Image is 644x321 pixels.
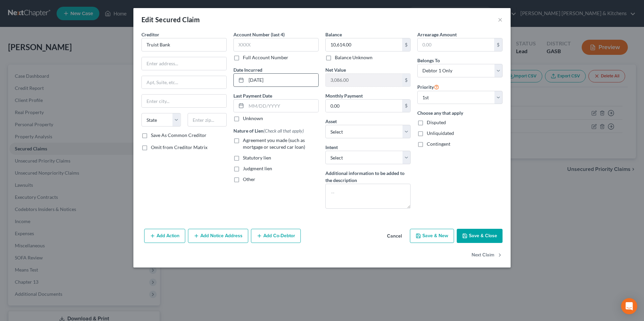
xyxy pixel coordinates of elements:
[417,83,439,91] label: Priority
[233,92,272,99] label: Last Payment Date
[326,74,402,86] input: 0.00
[417,109,503,116] label: Choose any that apply
[427,141,450,147] span: Contingent
[263,128,304,134] span: (Check all that apply)
[417,31,457,38] label: Arrearage Amount
[498,15,503,24] button: ×
[418,38,494,51] input: 0.00
[243,137,305,150] span: Agreement you made (such as mortgage or secured car loan)
[141,32,159,37] span: Creditor
[142,57,226,70] input: Enter address...
[188,229,248,243] button: Add Notice Address
[142,76,226,89] input: Apt, Suite, etc...
[243,155,271,160] span: Statutory lien
[326,100,402,112] input: 0.00
[472,248,503,262] button: Next Claim
[325,92,363,99] label: Monthly Payment
[325,170,411,184] label: Additional information to be added to the description
[243,54,288,61] label: Full Account Number
[233,38,319,51] input: XXXX
[141,38,227,51] input: Search creditor by name...
[251,229,301,243] button: Add Co-Debtor
[621,298,637,314] div: Open Intercom Messenger
[243,115,263,122] label: Unknown
[325,118,337,124] span: Asset
[427,119,446,125] span: Disputed
[233,66,262,73] label: Date Incurred
[402,74,410,86] div: $
[335,54,373,61] label: Balance Unknown
[151,144,207,150] span: Omit from Creditor Matrix
[410,229,454,243] button: Save & New
[243,166,272,171] span: Judgment lien
[246,100,318,112] input: MM/DD/YYYY
[325,66,346,73] label: Net Value
[233,31,285,38] label: Account Number (last 4)
[188,113,227,127] input: Enter zip...
[325,31,342,38] label: Balance
[427,130,454,136] span: Unliquidated
[402,100,410,112] div: $
[402,38,410,51] div: $
[326,38,402,51] input: 0.00
[144,229,185,243] button: Add Action
[457,229,503,243] button: Save & Close
[233,127,304,134] label: Nature of Lien
[142,95,226,107] input: Enter city...
[325,144,338,151] label: Intent
[151,132,206,139] label: Save As Common Creditor
[246,74,318,86] input: MM/DD/YYYY
[243,176,255,182] span: Other
[382,229,407,243] button: Cancel
[494,38,502,51] div: $
[417,58,440,63] span: Belongs To
[141,15,200,24] div: Edit Secured Claim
